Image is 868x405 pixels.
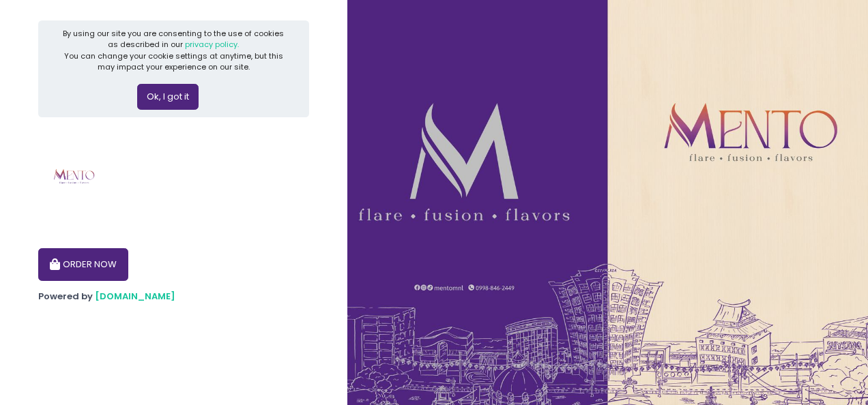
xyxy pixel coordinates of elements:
[38,290,309,303] div: Powered by
[95,290,175,303] a: [DOMAIN_NAME]
[61,28,287,73] div: By using our site you are consenting to the use of cookies as described in our You can change you...
[185,39,239,50] a: privacy policy.
[38,248,128,281] button: ORDER NOW
[137,84,199,110] button: Ok, I got it
[38,126,108,228] img: Mento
